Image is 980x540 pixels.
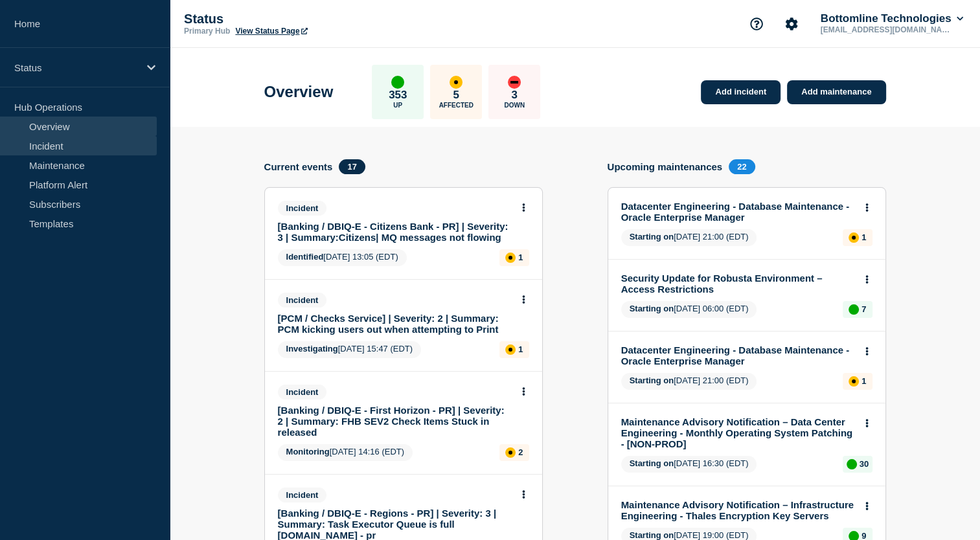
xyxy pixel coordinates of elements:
span: [DATE] 21:00 (EDT) [621,373,757,390]
h1: Overview [264,83,334,101]
span: Starting on [630,304,674,313]
span: Identified [286,252,324,262]
a: Datacenter Engineering - Database Maintenance - Oracle Enterprise Manager [621,344,855,366]
a: Security Update for Robusta Environment – Access Restrictions [621,273,855,295]
a: Datacenter Engineering - Database Maintenance - Oracle Enterprise Manager [621,201,855,223]
span: Incident [278,293,327,308]
button: Support [743,10,770,38]
span: Monitoring [286,447,330,456]
span: [DATE] 14:16 (EDT) [278,444,413,461]
h4: Upcoming maintenances [608,161,723,172]
a: Add incident [701,80,781,104]
span: 22 [729,159,755,174]
span: [DATE] 16:30 (EDT) [621,456,757,473]
p: [EMAIL_ADDRESS][DOMAIN_NAME] [818,25,953,34]
p: 1 [518,344,523,354]
div: affected [849,232,859,243]
p: 353 [389,89,407,102]
div: affected [505,253,516,263]
p: Up [393,102,402,109]
div: affected [450,76,462,89]
div: affected [505,344,516,355]
p: 5 [453,89,459,102]
span: Incident [278,201,327,216]
div: affected [505,447,516,458]
p: 30 [860,459,869,469]
span: Investigating [286,344,338,354]
span: Starting on [630,232,674,242]
a: [PCM / Checks Service] | Severity: 2 | Summary: PCM kicking users out when attempting to Print [278,313,512,335]
p: Status [14,62,139,73]
span: Starting on [630,530,674,540]
p: Down [504,102,525,109]
span: 17 [339,159,365,174]
a: Maintenance Advisory Notification – Infrastructure Engineering - Thales Encryption Key Servers [621,499,855,521]
span: [DATE] 21:00 (EDT) [621,229,757,246]
p: 3 [512,89,518,102]
p: 1 [861,232,866,242]
span: Starting on [630,376,674,385]
p: 1 [518,253,523,262]
a: [Banking / DBIQ-E - Citizens Bank - PR] | Severity: 3 | Summary:Citizens| MQ messages not flowing [278,221,512,243]
a: Maintenance Advisory Notification – Data Center Engineering - Monthly Operating System Patching -... [621,416,855,449]
div: up [391,76,404,89]
span: Incident [278,488,327,502]
span: Incident [278,385,327,399]
span: [DATE] 13:05 (EDT) [278,249,407,266]
a: [Banking / DBIQ-E - First Horizon - PR] | Severity: 2 | Summary: FHB SEV2 Check Items Stuck in re... [278,405,512,438]
div: down [508,76,521,89]
p: Primary Hub [184,27,230,36]
p: 1 [861,376,866,386]
p: Status [184,12,443,27]
p: 7 [861,304,866,314]
p: Affected [439,102,473,109]
a: View Status Page [235,27,307,36]
p: 2 [518,447,523,457]
span: [DATE] 06:00 (EDT) [621,301,757,318]
a: Add maintenance [787,80,885,104]
h4: Current events [264,161,333,172]
div: up [849,304,859,315]
div: affected [849,376,859,387]
span: Starting on [630,458,674,468]
button: Bottomline Technologies [818,12,966,25]
button: Account settings [778,10,805,38]
span: [DATE] 15:47 (EDT) [278,341,422,358]
div: up [847,459,857,469]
